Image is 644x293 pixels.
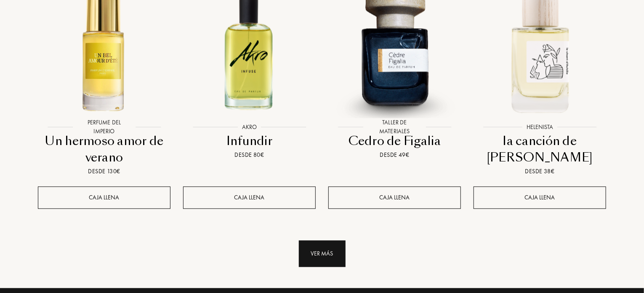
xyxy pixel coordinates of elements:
font: Desde 80€ [235,151,264,159]
font: Cedro de Figalia [349,133,441,149]
font: Desde 38€ [525,167,555,175]
font: Caja llena [234,194,265,201]
font: la canción de [PERSON_NAME] [487,133,593,166]
font: Un hermoso amor de verano [45,133,163,166]
font: Desde 49€ [380,151,410,159]
font: Caja llena [525,194,555,201]
font: Caja llena [380,194,410,201]
font: Ver más [311,250,333,257]
font: Caja llena [89,194,120,201]
font: Desde 130€ [88,167,120,175]
font: Infundir [226,133,272,149]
